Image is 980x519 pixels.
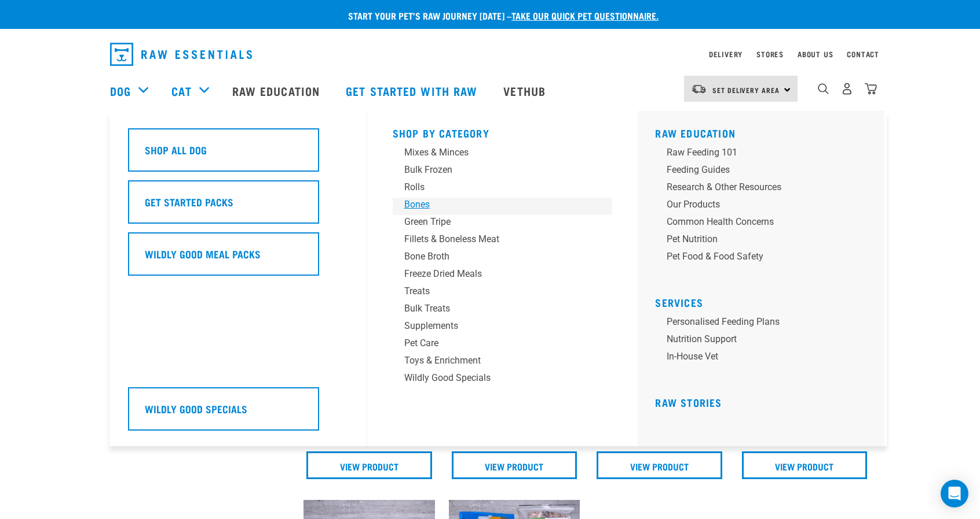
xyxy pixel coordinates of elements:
div: Bones [404,198,585,212]
a: View Product [597,451,722,479]
a: In-house vet [655,350,875,367]
h5: Shop All Dog [145,142,207,157]
a: Wildly Good Specials [393,371,613,388]
a: Pet Nutrition [655,232,875,250]
a: Wildly Good Specials [128,387,348,439]
a: Bones [393,198,613,215]
div: Our Products [667,198,847,212]
a: Wildly Good Meal Packs [128,232,348,284]
a: Shop All Dog [128,128,348,180]
a: View Product [306,451,432,479]
h5: Get Started Packs [145,194,233,209]
a: Common Health Concerns [655,215,875,232]
div: Mixes & Minces [404,146,585,160]
img: user.png [841,83,853,95]
img: home-icon-1@2x.png [818,83,829,94]
a: Dog [110,82,131,99]
div: Bulk Frozen [404,163,585,177]
img: Raw Essentials Logo [110,43,252,66]
img: van-moving.png [691,84,707,94]
a: View Product [742,451,868,479]
div: Research & Other Resources [667,180,847,194]
a: Toys & Enrichment [393,354,613,371]
a: Raw Feeding 101 [655,146,875,163]
a: Nutrition Support [655,332,875,350]
a: Pet Care [393,336,613,354]
a: take our quick pet questionnaire. [511,13,659,18]
a: Raw Education [221,68,334,114]
div: Pet Care [404,336,585,350]
h5: Shop By Category [393,127,613,136]
div: Pet Nutrition [667,232,847,246]
div: Feeding Guides [667,163,847,177]
div: Bulk Treats [404,302,585,316]
div: Bone Broth [404,250,585,264]
a: Feeding Guides [655,163,875,180]
a: Freeze Dried Meals [393,267,613,284]
a: Bulk Treats [393,302,613,319]
nav: dropdown navigation [101,38,879,71]
a: Mixes & Minces [393,146,613,163]
img: home-icon@2x.png [865,83,877,95]
a: Raw Stories [655,399,722,405]
div: Rolls [404,180,585,194]
div: Open Intercom Messenger [941,480,968,507]
div: Green Tripe [404,215,585,229]
a: View Product [452,451,577,479]
a: Green Tripe [393,215,613,232]
a: Pet Food & Food Safety [655,250,875,267]
div: Treats [404,284,585,298]
a: Raw Education [655,130,736,136]
a: Bulk Frozen [393,163,613,180]
div: Fillets & Boneless Meat [404,232,585,246]
a: Personalised Feeding Plans [655,315,875,332]
a: About Us [798,52,833,56]
a: Cat [171,82,191,99]
a: Rolls [393,180,613,198]
a: Contact [847,52,879,56]
h5: Wildly Good Specials [145,401,247,416]
a: Get Started Packs [128,180,348,232]
h5: Wildly Good Meal Packs [145,246,261,261]
a: Stores [756,52,784,56]
a: Our Products [655,198,875,215]
a: Treats [393,284,613,302]
div: Raw Feeding 101 [667,146,847,160]
div: Pet Food & Food Safety [667,250,847,264]
div: Supplements [404,319,585,333]
div: Freeze Dried Meals [404,267,585,281]
a: Vethub [492,68,560,114]
span: Set Delivery Area [712,88,780,92]
h5: Services [655,296,875,306]
div: Toys & Enrichment [404,354,585,368]
a: Get started with Raw [334,68,492,114]
a: Supplements [393,319,613,336]
a: Fillets & Boneless Meat [393,232,613,250]
a: Delivery [709,52,743,56]
a: Bone Broth [393,250,613,267]
div: Wildly Good Specials [404,371,585,385]
a: Research & Other Resources [655,180,875,198]
div: Common Health Concerns [667,215,847,229]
